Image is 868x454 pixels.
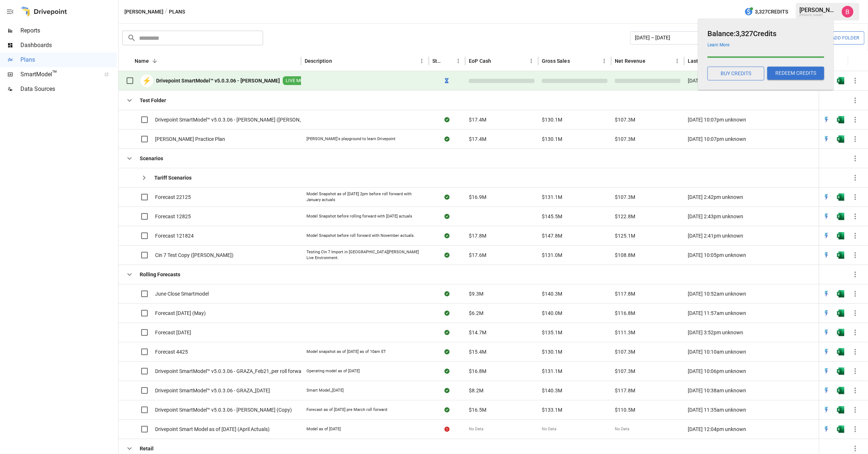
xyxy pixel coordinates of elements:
span: $131.0M [542,251,562,259]
span: $140.3M [542,387,562,394]
div: Open in Excel [837,387,844,394]
span: $107.3M [615,135,635,143]
div: Sync complete [444,193,450,201]
img: excel-icon.76473adf.svg [837,329,844,336]
div: [PERSON_NAME] [799,7,837,14]
span: Drivepoint SmartModel™ v5.0.3.06 - GRAZA_[DATE] [155,387,270,394]
span: Dashboards [20,41,117,50]
span: $131.1M [542,193,562,201]
div: Open in Quick Edit [823,135,830,143]
b: Rolling Forecasts [140,271,180,278]
img: excel-icon.76473adf.svg [837,368,844,375]
span: Drivepoint SmartModel™ v5.0.3.06 - GRAZA_Feb21_per roll forward [155,368,306,375]
span: $131.1M [542,368,562,375]
button: 3,327Credits [741,5,791,19]
div: Open in Quick Edit [823,368,830,375]
div: Sync complete [444,309,450,317]
button: Sort [646,56,656,66]
div: Open in Quick Edit [823,406,830,413]
span: ™ [52,69,57,78]
div: Open in Quick Edit [823,213,830,220]
button: Net Revenue column menu [672,56,682,66]
span: Forecast 4425 [155,348,188,355]
button: Gross Sales column menu [599,56,609,66]
div: Smart Model_[DATE] [306,388,344,393]
div: Open in Quick Edit [823,290,830,297]
div: Operating model as of [DATE] [306,368,360,374]
span: June Close Smartmodel [155,290,209,297]
span: SmartModel [20,70,96,79]
div: Open in Excel [837,290,844,297]
span: Forecast [DATE] [155,329,191,336]
span: $17.4M [469,135,486,143]
div: [PERSON_NAME] [799,14,837,17]
span: $16.8M [469,368,486,375]
button: EoP Cash column menu [526,56,536,66]
div: [DATE] 10:10am unknown [684,342,819,361]
div: Open in Quick Edit [823,426,830,433]
span: $108.8M [615,251,635,259]
div: Open in Excel [837,368,844,375]
span: Drivepoint SmartModel™ v5.0.3.06 - [PERSON_NAME] ([PERSON_NAME]) [155,116,319,123]
div: Open in Excel [837,426,844,433]
span: $117.8M [615,387,635,394]
span: $130.1M [542,135,562,143]
div: Sync complete [444,406,450,413]
span: $16.5M [469,406,486,413]
span: Data Sources [20,85,117,93]
b: Tariff Scenarios [154,174,192,181]
div: Open in Excel [837,193,844,201]
span: $107.3M [615,193,635,201]
img: quick-edit-flash.b8aec18c.svg [823,232,830,239]
div: [DATE] 12:04pm unknown [684,419,819,439]
span: $145.5M [542,213,562,220]
img: excel-icon.76473adf.svg [837,406,844,413]
span: $110.5M [615,406,635,413]
span: $14.7M [469,329,486,336]
button: Add Folder [816,31,864,45]
img: quick-edit-flash.b8aec18c.svg [823,116,830,123]
button: Sort [443,56,453,66]
button: BUY CREDITS [707,66,764,80]
div: Open in Excel [837,309,844,317]
div: [DATE] 10:06pm unknown [684,361,819,381]
div: / [165,7,167,16]
button: REDEEM CREDITS [767,66,824,80]
span: No Data [615,426,629,432]
div: Sync complete [444,213,450,220]
div: Open in Excel [837,251,844,259]
img: quick-edit-flash.b8aec18c.svg [823,290,830,297]
b: Test Folder [140,97,166,104]
img: excel-icon.76473adf.svg [837,290,844,297]
div: [DATE] 2:41pm unknown [684,226,819,245]
span: Forecast 12825 [155,213,191,220]
img: excel-icon.76473adf.svg [837,426,844,433]
span: $130.1M [542,348,562,355]
img: excel-icon.76473adf.svg [837,193,844,201]
span: Plans [20,55,117,64]
span: $133.1M [542,406,562,413]
div: EoP Cash [469,58,491,64]
div: [PERSON_NAME]'s playground to learn Drivepoint [306,136,396,142]
div: Model Snapshot before rolling forward with [DATE] actuals [306,213,412,219]
button: Sort [333,56,343,66]
img: excel-icon.76473adf.svg [837,213,844,220]
div: Sync complete [444,116,450,123]
span: Reports [20,26,117,35]
img: excel-icon.76473adf.svg [837,116,844,123]
div: Preparing to sync. [445,77,449,84]
div: Open in Quick Edit [823,309,830,317]
span: Cin 7 Test Copy ([PERSON_NAME]) [155,251,234,259]
div: Forecast as of [DATE] pre March roll forward [306,407,387,413]
span: $117.8M [615,290,635,297]
div: Sync complete [444,290,450,297]
div: [DATE] 2:42pm unknown [684,187,819,207]
div: Open in Excel [837,329,844,336]
img: quick-edit-flash.b8aec18c.svg [823,348,830,355]
div: Open in Quick Edit [823,193,830,201]
div: [DATE] 11:04am by You [684,71,819,91]
span: $16.9M [469,193,486,201]
span: Drivepoint SmartModel™ v5.0.3.06 - [PERSON_NAME] (Copy) [155,406,292,413]
div: Open in Quick Edit [823,116,830,123]
div: Open in Excel [837,77,844,84]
